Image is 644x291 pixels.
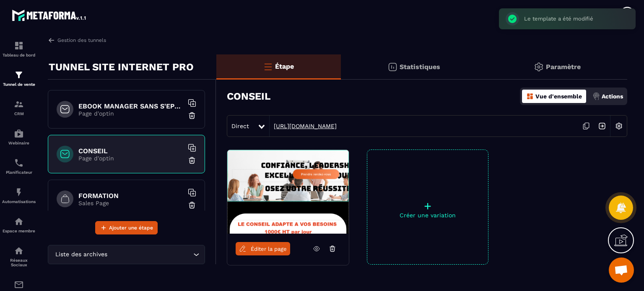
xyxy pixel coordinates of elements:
p: Créer une variation [367,212,488,219]
p: CRM [2,111,36,116]
a: Ouvrir le chat [609,258,634,283]
img: trash [188,201,196,209]
p: Tableau de bord [2,53,36,57]
p: Page d'optin [78,155,183,162]
p: + [367,200,488,212]
p: TUNNEL SITE INTERNET PRO [49,59,194,75]
p: Planificateur [2,170,36,175]
img: bars-o.4a397970.svg [263,62,273,72]
a: automationsautomationsEspace membre [2,210,36,239]
h3: CONSEIL [227,90,270,102]
img: image [227,150,349,234]
a: formationformationTableau de bord [2,34,36,64]
img: setting-gr.5f69749f.svg [534,62,544,72]
img: automations [14,129,24,139]
a: formationformationTunnel de vente [2,64,36,93]
a: Gestion des tunnels [48,36,106,44]
a: automationsautomationsWebinaire [2,122,36,152]
span: Ajouter une étape [109,224,153,232]
a: Éditer la page [236,242,290,255]
a: social-networksocial-networkRéseaux Sociaux [2,239,36,273]
p: Vue d'ensemble [535,93,582,100]
img: email [14,280,24,290]
button: Ajouter une étape [95,221,158,234]
a: [URL][DOMAIN_NAME] [270,123,337,129]
p: Webinaire [2,141,36,145]
h6: FORMATION [78,192,183,200]
img: automations [14,216,24,227]
h6: EBOOK MANAGER SANS S'EPUISER OFFERT [78,102,183,110]
p: Sales Page [78,200,183,206]
img: formation [14,41,24,51]
p: Page d'optin [78,110,183,117]
img: social-network [14,246,24,256]
span: Liste des archives [53,250,109,259]
p: Actions [602,93,623,100]
img: formation [14,70,24,80]
p: Paramètre [546,63,581,71]
img: dashboard-orange.40269519.svg [526,93,534,100]
a: automationsautomationsAutomatisations [2,181,36,210]
a: formationformationCRM [2,93,36,122]
img: setting-w.858f3a88.svg [611,118,627,134]
img: actions.d6e523a2.png [592,93,600,100]
img: arrow-next.bcc2205e.svg [594,118,610,134]
input: Search for option [109,250,191,259]
img: scheduler [14,158,24,168]
span: Éditer la page [251,246,287,252]
p: Statistiques [400,63,440,71]
p: Étape [275,62,294,70]
img: formation [14,99,24,109]
img: automations [14,187,24,197]
img: trash [188,156,196,165]
img: arrow [48,36,55,44]
h6: CONSEIL [78,147,183,155]
p: Automatisations [2,199,36,204]
p: Tunnel de vente [2,82,36,87]
p: Espace membre [2,229,36,233]
div: Search for option [48,245,205,264]
a: schedulerschedulerPlanificateur [2,152,36,181]
img: stats.20deebd0.svg [387,62,397,72]
img: trash [188,111,196,120]
p: Réseaux Sociaux [2,258,36,267]
span: Direct [231,123,249,129]
img: logo [12,8,87,23]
